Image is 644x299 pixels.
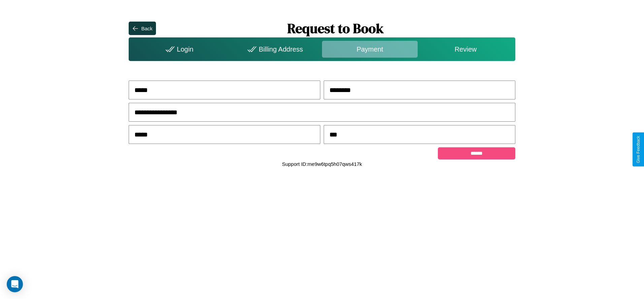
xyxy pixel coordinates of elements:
div: Login [130,41,226,58]
div: Payment [322,41,418,58]
div: Back [141,26,152,31]
h1: Request to Book [156,19,515,37]
p: Support ID: me9w6tpq5h07qws417k [282,159,362,169]
div: Give Feedback [636,136,641,163]
div: Review [418,41,513,58]
div: Open Intercom Messenger [7,276,23,292]
button: Back [129,22,156,35]
div: Billing Address [226,41,322,58]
